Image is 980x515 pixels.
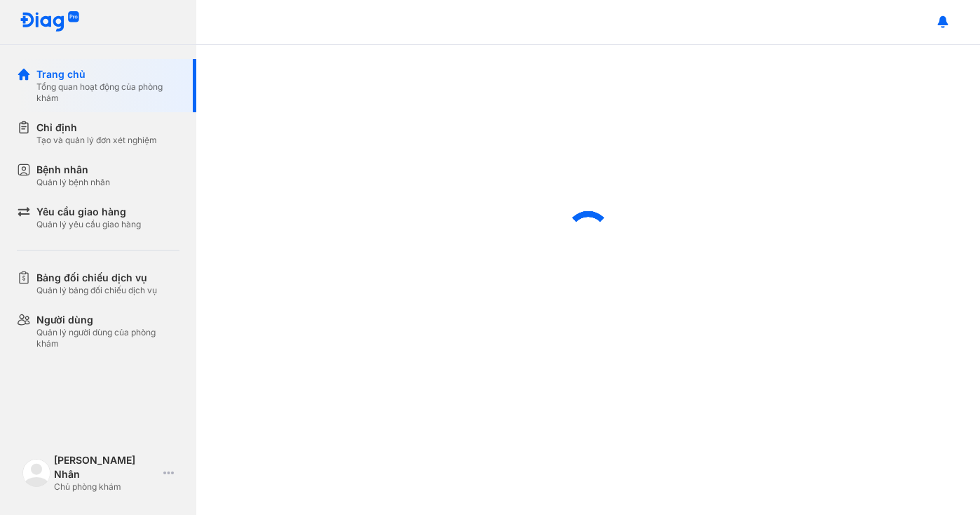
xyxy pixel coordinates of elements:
div: Quản lý người dùng của phòng khám [36,327,179,349]
div: [PERSON_NAME] Nhân [54,453,158,481]
div: Yêu cầu giao hàng [36,205,141,219]
div: Bệnh nhân [36,163,110,177]
div: Chủ phòng khám [54,481,158,493]
div: Trang chủ [36,67,179,81]
div: Tạo và quản lý đơn xét nghiệm [36,135,157,146]
div: Quản lý yêu cầu giao hàng [36,219,141,230]
div: Người dùng [36,313,179,327]
div: Quản lý bảng đối chiếu dịch vụ [36,285,157,296]
div: Chỉ định [36,121,157,135]
img: logo [20,11,80,33]
div: Bảng đối chiếu dịch vụ [36,271,157,285]
img: logo [22,459,50,487]
div: Tổng quan hoạt động của phòng khám [36,81,179,104]
div: Quản lý bệnh nhân [36,177,110,188]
